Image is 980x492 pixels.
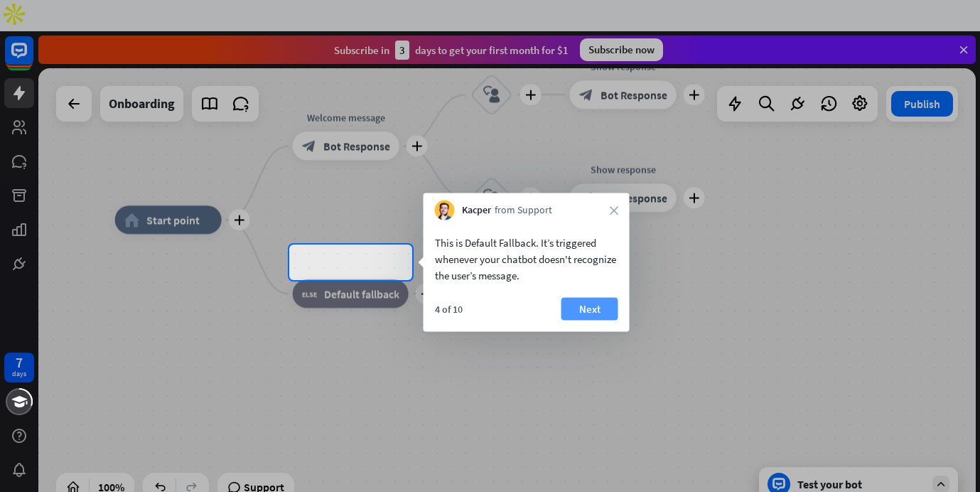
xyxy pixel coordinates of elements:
[561,298,618,321] button: Next
[435,235,618,284] div: This is Default Fallback. It’s triggered whenever your chatbot doesn't recognize the user’s message.
[11,6,54,48] button: Open LiveChat chat widget
[610,206,618,215] i: close
[462,203,491,218] span: Kacper
[495,203,552,218] span: from Support
[435,303,463,316] div: 4 of 10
